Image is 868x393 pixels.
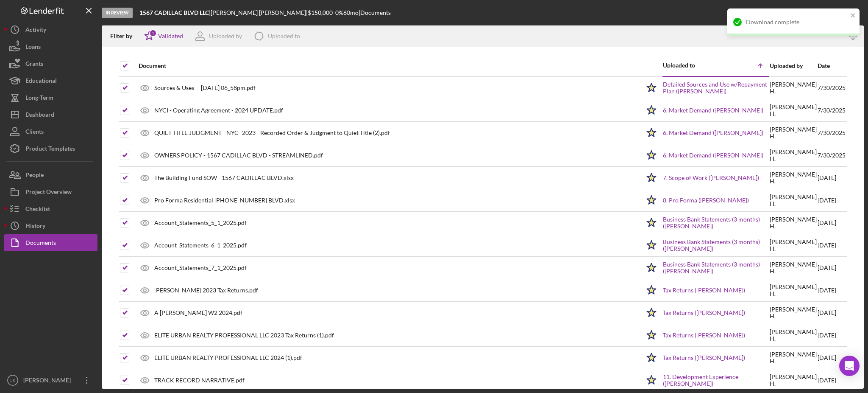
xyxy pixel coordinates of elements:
div: [PERSON_NAME] H . [770,306,817,320]
div: [PERSON_NAME] [PERSON_NAME] | [211,9,308,16]
div: QUIET TITLE JUDGMENT - NYC -2023 - Recorded Order & Judgment to Quiet Title (2).pdf [154,129,390,136]
div: Documents [25,234,56,253]
div: [DATE] [818,190,846,211]
div: [PERSON_NAME] H . [770,351,817,365]
div: [PERSON_NAME] H . [770,171,817,185]
button: Product Templates [4,140,97,157]
a: 8. Pro Forma ([PERSON_NAME]) [663,197,749,204]
div: [PERSON_NAME] H . [770,261,817,275]
div: Uploaded by [770,62,817,69]
div: [PERSON_NAME] H . [770,284,817,297]
div: People [25,166,44,185]
div: OWNERS POLICY - 1567 CADILLAC BLVD - STREAMLINED.pdf [154,152,323,159]
a: Tax Returns ([PERSON_NAME]) [663,287,745,294]
a: Tax Returns ([PERSON_NAME]) [663,354,745,361]
div: [DATE] [818,370,846,391]
div: A [PERSON_NAME] W2 2024.pdf [154,309,242,316]
div: [PERSON_NAME] H . [770,373,817,387]
a: 6. Market Demand ([PERSON_NAME]) [663,129,763,136]
div: | [139,9,211,16]
div: Filter by [110,33,139,39]
div: [PERSON_NAME] H . [770,81,817,95]
div: The Building Fund SOW - 1567 CADILLAC BLVD.xlsx [154,174,294,181]
div: 7/30/2025 [818,145,846,166]
div: [DATE] [818,280,846,301]
div: Checklist [25,200,50,219]
text: LS [10,378,15,383]
div: History [25,217,45,236]
div: [DATE] [818,325,846,346]
button: Documents [4,234,97,251]
div: Sources & Uses -- [DATE] 06_58pm.pdf [154,84,256,91]
b: 1567 CADILLAC BLVD LLC [139,9,209,16]
button: Educational [4,72,97,89]
button: Grants [4,55,97,72]
div: Educational [25,72,57,91]
button: close [850,12,856,20]
a: Detailed Sources and Use w/Repayment Plan ([PERSON_NAME]) [663,81,769,95]
button: LS[PERSON_NAME] [4,372,97,389]
a: 6. Market Demand ([PERSON_NAME]) [663,107,763,114]
div: Account_Statements_7_1_2025.pdf [154,264,247,271]
div: [PERSON_NAME] H . [770,328,817,342]
div: ELITE URBAN REALTY PROFESSIONAL LLC 2023 Tax Returns (1).pdf [154,332,334,339]
a: Project Overview [4,183,97,200]
a: Business Bank Statements (3 months) ([PERSON_NAME]) [663,261,769,275]
div: Project Overview [25,183,72,202]
div: TRACK RECORD NARRATIVE.pdf [154,377,245,384]
div: [PERSON_NAME] H . [770,104,817,117]
div: Document [139,62,640,69]
div: [PERSON_NAME] H . [770,194,817,207]
div: Long-Term [25,89,53,108]
div: Pro Forma Residential [PHONE_NUMBER] BLVD.xlsx [154,197,295,204]
div: [PERSON_NAME] H . [770,239,817,252]
div: [PERSON_NAME] [21,372,76,391]
button: People [4,166,97,183]
div: 60 mo [343,9,359,16]
div: Uploaded to [268,33,300,39]
a: 11. Development Experience ([PERSON_NAME]) [663,373,769,387]
div: Download complete [746,19,848,25]
div: [PERSON_NAME] H . [770,149,817,162]
div: Dashboard [25,106,54,125]
button: Dashboard [4,106,97,123]
a: Tax Returns ([PERSON_NAME]) [663,309,745,316]
button: Long-Term [4,89,97,106]
div: NYCI - Operating Agreement - 2024 UPDATE.pdf [154,107,283,114]
div: 7/30/2025 [818,122,846,143]
a: Business Bank Statements (3 months) ([PERSON_NAME]) [663,239,769,252]
span: $150,000 [308,9,333,16]
div: ELITE URBAN REALTY PROFESSIONAL LLC 2024 (1).pdf [154,354,302,361]
div: [PERSON_NAME] 2023 Tax Returns.pdf [154,287,258,294]
div: Clients [25,123,44,142]
div: Validated [158,33,183,39]
div: Account_Statements_6_1_2025.pdf [154,242,247,249]
button: History [4,217,97,234]
button: Loans [4,38,97,55]
div: [PERSON_NAME] H . [770,126,817,140]
div: Account_Statements_5_1_2025.pdf [154,219,247,226]
a: Business Bank Statements (3 months) ([PERSON_NAME]) [663,216,769,230]
button: Clients [4,123,97,140]
div: Uploaded by [209,33,242,39]
div: [DATE] [818,347,846,368]
div: 0 % [335,9,343,16]
button: Checklist [4,200,97,217]
div: [DATE] [818,212,846,233]
div: [PERSON_NAME] H . [770,216,817,230]
button: Activity [4,21,97,38]
div: [DATE] [818,167,846,188]
div: In Review [102,8,133,18]
div: 1 [149,29,157,37]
